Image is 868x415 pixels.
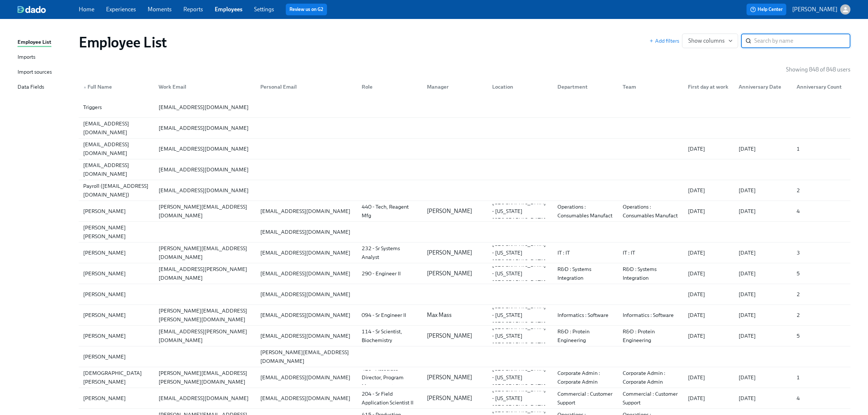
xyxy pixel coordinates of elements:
a: [PERSON_NAME][PERSON_NAME][EMAIL_ADDRESS][PERSON_NAME][DOMAIN_NAME][EMAIL_ADDRESS][DOMAIN_NAME]09... [79,305,851,326]
div: [DATE] [685,186,733,195]
div: [DATE] [685,311,733,319]
div: [EMAIL_ADDRESS][DOMAIN_NAME] [257,290,356,299]
a: Payroll ([EMAIL_ADDRESS][DOMAIN_NAME])[EMAIL_ADDRESS][DOMAIN_NAME][DATE][DATE]2 [79,180,851,201]
div: IT : IT [620,248,682,257]
div: [EMAIL_ADDRESS][DOMAIN_NAME] [156,186,254,195]
a: dado [17,6,79,13]
div: [DEMOGRAPHIC_DATA][PERSON_NAME] [80,369,153,386]
div: [EMAIL_ADDRESS][DOMAIN_NAME] [156,124,254,132]
div: R&D : Protein Engineering [620,327,682,345]
div: Informatics : Software [620,311,682,319]
div: [EMAIL_ADDRESS][PERSON_NAME][DOMAIN_NAME] [156,265,254,282]
button: Show columns [682,34,738,48]
div: [PERSON_NAME][EMAIL_ADDRESS][PERSON_NAME][DOMAIN_NAME][EMAIL_ADDRESS][DOMAIN_NAME]114 - Sr Scient... [79,326,851,346]
div: Manager [424,82,486,91]
div: [DATE] [685,207,733,216]
div: [DATE] [736,311,791,319]
div: [EMAIL_ADDRESS][DOMAIN_NAME] [257,373,356,382]
div: [PERSON_NAME] [80,352,153,361]
div: [PERSON_NAME] [80,248,153,257]
div: [DATE] [736,269,791,278]
div: 114 - Sr Scientist, Biochemistry [359,327,421,345]
input: Search by name [754,34,851,48]
a: Reports [183,6,203,13]
div: Team [620,82,682,91]
div: [PERSON_NAME][PERSON_NAME][EMAIL_ADDRESS][DOMAIN_NAME][EMAIL_ADDRESS][DOMAIN_NAME]232 - Sr System... [79,243,851,263]
div: [EMAIL_ADDRESS][DOMAIN_NAME] [80,140,153,158]
div: [PERSON_NAME][PERSON_NAME][EMAIL_ADDRESS][DOMAIN_NAME][EMAIL_ADDRESS][DOMAIN_NAME]440 - Tech, Rea... [79,201,851,221]
div: [EMAIL_ADDRESS][DOMAIN_NAME][EMAIL_ADDRESS][DOMAIN_NAME] [79,118,851,138]
p: [PERSON_NAME] [427,332,483,340]
div: Informatics : Software [554,311,617,319]
div: 2 [794,311,849,319]
a: [DEMOGRAPHIC_DATA][PERSON_NAME][PERSON_NAME][EMAIL_ADDRESS][PERSON_NAME][DOMAIN_NAME][EMAIL_ADDRE... [79,367,851,388]
div: 4 [794,394,849,403]
p: [PERSON_NAME] [427,249,483,257]
div: First day at work [682,79,733,94]
div: Department [552,79,617,94]
a: Employee List [17,38,73,47]
button: Add filters [649,37,679,44]
div: [DATE] [736,290,791,299]
a: [PERSON_NAME] [PERSON_NAME][EMAIL_ADDRESS][DOMAIN_NAME] [79,222,851,243]
div: [EMAIL_ADDRESS][DOMAIN_NAME][EMAIL_ADDRESS][DOMAIN_NAME] [79,159,851,180]
div: [PERSON_NAME] [80,331,153,340]
div: [PERSON_NAME][EMAIL_ADDRESS][DOMAIN_NAME] [156,202,254,220]
div: Commercial : Customer Support [554,389,617,407]
img: dado [17,6,46,13]
div: Corporate Admin : Corporate Admin [620,369,682,386]
div: ▲Full Name [80,79,153,94]
div: 440 - Tech, Reagent Mfg [359,202,421,220]
p: [PERSON_NAME] [427,269,483,278]
div: [PERSON_NAME] [PERSON_NAME] [80,223,153,241]
a: [PERSON_NAME][EMAIL_ADDRESS][DOMAIN_NAME][DATE][DATE]2 [79,284,851,305]
div: [PERSON_NAME][PERSON_NAME][EMAIL_ADDRESS][DOMAIN_NAME] [79,346,851,367]
span: Help Center [750,6,783,13]
div: [GEOGRAPHIC_DATA] [GEOGRAPHIC_DATA] - [US_STATE] [GEOGRAPHIC_DATA]-[GEOGRAPHIC_DATA] [489,356,552,399]
div: Commercial : Customer Support [620,389,682,407]
div: 4 [794,207,849,216]
div: Role [359,82,421,91]
a: [PERSON_NAME][EMAIL_ADDRESS][PERSON_NAME][DOMAIN_NAME][EMAIL_ADDRESS][DOMAIN_NAME]290 - Engineer ... [79,263,851,284]
div: [DATE] [685,331,733,340]
button: Review us on G2 [286,4,327,15]
div: Full Name [80,82,153,91]
span: ▲ [83,85,87,89]
div: [EMAIL_ADDRESS][DOMAIN_NAME] [257,228,356,236]
div: Operations : Consumables Manufact [554,202,617,220]
div: [PERSON_NAME][EMAIL_ADDRESS][DOMAIN_NAME] [156,244,254,261]
div: [DATE] [736,394,791,403]
div: 1 [794,373,849,382]
div: 426 - Associate Director, Program Management [359,364,421,391]
div: [PERSON_NAME][PERSON_NAME][EMAIL_ADDRESS][PERSON_NAME][DOMAIN_NAME][EMAIL_ADDRESS][DOMAIN_NAME]09... [79,305,851,325]
div: [PERSON_NAME] [80,311,153,319]
p: [PERSON_NAME] [427,394,483,402]
div: [EMAIL_ADDRESS][DOMAIN_NAME] [156,144,254,153]
div: [EMAIL_ADDRESS][DOMAIN_NAME] [257,248,356,257]
div: [PERSON_NAME] [80,269,153,278]
a: Import sources [17,68,73,77]
a: [PERSON_NAME][PERSON_NAME][EMAIL_ADDRESS][DOMAIN_NAME][EMAIL_ADDRESS][DOMAIN_NAME]440 - Tech, Rea... [79,201,851,222]
p: Showing 848 of 848 users [786,66,851,74]
div: [GEOGRAPHIC_DATA] [GEOGRAPHIC_DATA] - [US_STATE] [GEOGRAPHIC_DATA]-[GEOGRAPHIC_DATA] [489,189,552,233]
div: Corporate Admin : Corporate Admin [554,369,617,386]
span: Show columns [688,37,732,44]
div: Manager [421,79,486,94]
div: [DATE] [685,290,733,299]
div: [EMAIL_ADDRESS][DOMAIN_NAME] [80,119,153,137]
button: Help Center [747,4,786,15]
div: Personal Email [254,79,356,94]
div: [GEOGRAPHIC_DATA] [GEOGRAPHIC_DATA] - [US_STATE] [GEOGRAPHIC_DATA]-[GEOGRAPHIC_DATA] [489,293,552,337]
a: Home [79,6,94,13]
div: [EMAIL_ADDRESS][PERSON_NAME][DOMAIN_NAME] [156,327,254,345]
p: [PERSON_NAME] [792,5,837,13]
div: [PERSON_NAME] [80,290,153,299]
div: [DATE] [736,186,791,195]
div: 5 [794,269,849,278]
div: 5 [794,331,849,340]
div: [DATE] [685,394,733,403]
div: 290 - Engineer II [359,269,421,278]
